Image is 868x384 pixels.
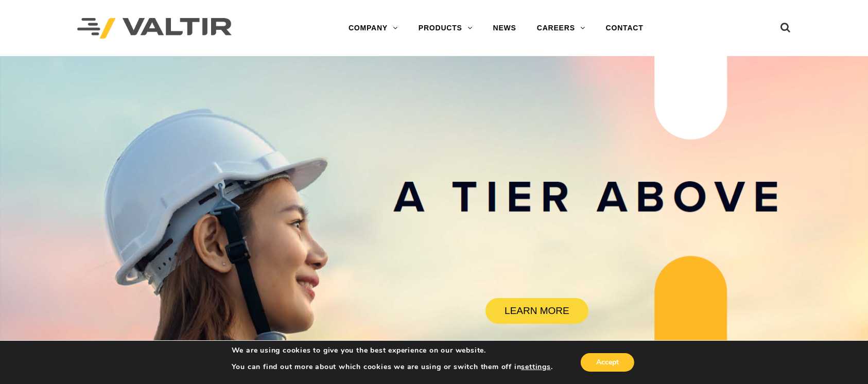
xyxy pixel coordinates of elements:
[408,18,483,39] a: PRODUCTS
[596,18,654,39] a: CONTACT
[232,362,553,372] p: You can find out more about which cookies we are using or switch them off in .
[232,346,553,355] p: We are using cookies to give you the best experience on our website.
[77,18,232,39] img: Valtir
[581,353,634,372] button: Accept
[485,298,588,324] a: LEARN MORE
[483,18,527,39] a: NEWS
[522,362,551,372] button: settings
[338,18,408,39] a: COMPANY
[527,18,596,39] a: CAREERS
